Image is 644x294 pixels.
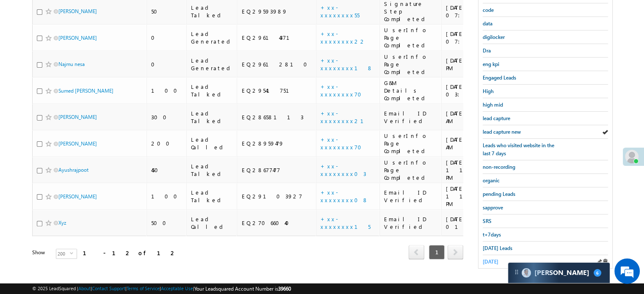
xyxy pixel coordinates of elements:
[241,87,312,94] div: EQ29541751
[321,162,366,177] a: +xx-xxxxxxxx03
[124,230,154,242] em: Submit
[58,61,85,67] a: Najmu nesa
[384,189,437,204] div: Email ID Verified
[508,262,610,283] div: carter-dragCarter[PERSON_NAME]6
[58,140,97,147] a: [PERSON_NAME]
[32,285,291,293] span: © 2025 LeadSquared | | | | |
[70,251,77,255] span: select
[321,30,366,45] a: +xx-xxxxxxxx22
[446,110,507,125] div: [DATE] 08:25 AM
[483,115,510,121] span: lead capture
[483,7,494,13] span: code
[446,57,507,72] div: [DATE] 06:30 PM
[32,249,49,256] div: Show
[241,219,312,227] div: EQ27066040
[483,129,521,135] span: lead capture new
[241,140,312,147] div: EQ28959479
[161,286,193,291] a: Acceptable Use
[513,269,520,275] img: carter-drag
[321,136,367,151] a: +xx-xxxxxxxx70
[151,60,182,68] div: 0
[151,113,182,121] div: 300
[194,286,291,292] span: Your Leadsquared Account Number is
[321,189,368,203] a: +xx-xxxxxxxx08
[446,30,507,45] div: [DATE] 07:05 PM
[483,61,499,67] span: eng kpi
[321,215,370,230] a: +xx-xxxxxxxx15
[429,245,445,259] span: 1
[78,286,91,291] a: About
[384,132,437,155] div: UserInfo Page Completed
[151,140,182,147] div: 200
[483,191,515,197] span: pending Leads
[58,8,97,14] a: [PERSON_NAME]
[191,136,233,151] div: Lead Called
[241,113,312,121] div: EQ28658113
[241,34,312,41] div: EQ29614371
[56,249,70,258] span: 200
[58,220,66,226] a: Xyz
[483,231,501,238] span: t+7days
[278,286,291,292] span: 39660
[151,87,182,94] div: 100
[191,4,233,19] div: Lead Talked
[483,258,498,265] span: [DATE]
[483,204,503,211] span: sapprove
[191,110,233,125] div: Lead Talked
[127,286,160,291] a: Terms of Service
[483,74,516,81] span: Engaged Leads
[483,34,505,40] span: digilocker
[446,136,507,151] div: [DATE] 07:55 AM
[58,193,97,200] a: [PERSON_NAME]
[58,114,97,120] a: [PERSON_NAME]
[384,110,437,125] div: Email ID Verified
[384,79,437,102] div: G&M Details Completed
[191,215,233,231] div: Lead Called
[483,142,554,157] span: Leads who visited website in the last 7 days
[446,159,507,181] div: [DATE] 11:18 PM
[384,53,437,76] div: UserInfo Page Completed
[384,215,437,231] div: Email ID Verified
[321,4,359,19] a: +xx-xxxxxxxx55
[151,192,182,200] div: 100
[448,246,463,259] a: next
[191,30,233,45] div: Lead Generated
[58,167,88,173] a: Ayushrajpoot
[92,286,125,291] a: Contact Support
[446,83,507,98] div: [DATE] 03:00 PM
[483,177,500,184] span: organic
[241,8,312,15] div: EQ29593989
[448,245,463,259] span: next
[44,44,142,55] div: Leave a message
[446,4,507,19] div: [DATE] 07:30 PM
[191,57,233,72] div: Lead Generated
[191,162,233,178] div: Lead Talked
[151,166,182,174] div: 450
[483,245,512,251] span: [DATE] Leads
[483,47,491,54] span: Dra
[321,83,367,98] a: +xx-xxxxxxxx70
[409,246,424,259] a: prev
[241,166,312,174] div: EQ28677477
[241,60,312,68] div: EQ29612810
[483,102,503,108] span: high mid
[594,269,601,277] span: 6
[151,8,182,15] div: 50
[483,20,492,27] span: data
[151,34,182,41] div: 0
[191,83,233,98] div: Lead Talked
[384,159,437,181] div: UserInfo Page Completed
[241,192,312,200] div: EQ29103927
[483,88,494,94] span: High
[58,88,113,94] a: Sumed [PERSON_NAME]
[321,110,374,124] a: +xx-xxxxxxxx21
[191,189,233,204] div: Lead Talked
[384,26,437,49] div: UserInfo Page Completed
[58,35,97,41] a: [PERSON_NAME]
[446,185,507,208] div: [DATE] 11:11 PM
[409,245,424,259] span: prev
[83,248,177,258] div: 1 - 12 of 12
[11,78,155,223] textarea: Type your message and click 'Submit'
[139,4,159,25] div: Minimize live chat window
[446,215,507,231] div: [DATE] 01:36 PM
